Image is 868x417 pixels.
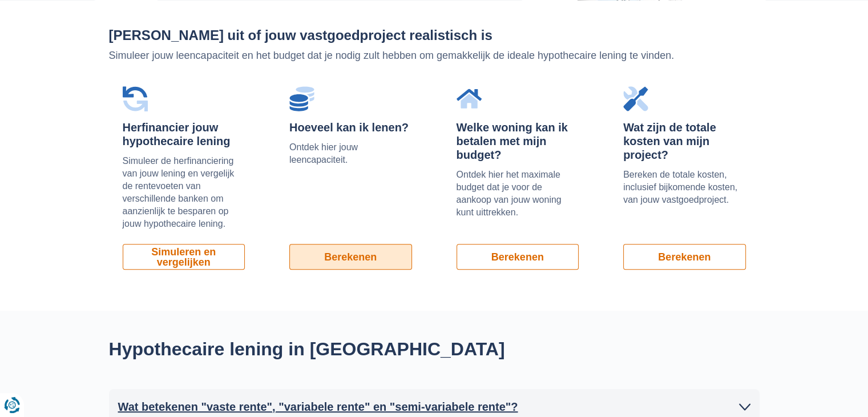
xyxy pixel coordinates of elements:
[118,398,518,415] h2: Wat betekenen "vaste rente", "variabele rente" en "semi-variabele rente"?
[123,244,245,270] a: Simuleren en vergelijken
[289,141,412,166] p: Ontdek hier jouw leencapaciteit.
[109,338,537,360] h2: Hypothecaire lening in [GEOGRAPHIC_DATA]
[123,86,148,111] img: Herfinancier jouw hypothecaire lening
[457,121,579,162] div: Welke woning kan ik betalen met mijn budget?
[457,244,579,270] a: Berekenen
[289,121,412,134] div: Hoeveel kan ik lenen?
[623,244,746,270] a: Berekenen
[123,155,245,230] p: Simuleer de herfinanciering van jouw lening en vergelijk de rentevoeten van verschillende banken ...
[109,49,760,63] p: Simuleer jouw leencapaciteit en het budget dat je nodig zult hebben om gemakkelijk de ideale hypo...
[623,169,746,206] p: Bereken de totale kosten, inclusief bijkomende kosten, van jouw vastgoedproject.
[123,121,245,148] div: Herfinancier jouw hypothecaire lening
[623,86,648,111] img: Wat zijn de totale kosten van mijn project?
[109,28,760,43] h2: [PERSON_NAME] uit of jouw vastgoedproject realistisch is
[457,86,482,111] img: Welke woning kan ik betalen met mijn budget?
[457,169,579,219] p: Ontdek hier het maximale budget dat je voor de aankoop van jouw woning kunt uittrekken.
[623,121,746,162] div: Wat zijn de totale kosten van mijn project?
[289,86,314,111] img: Hoeveel kan ik lenen?
[289,244,412,270] a: Berekenen
[118,398,750,415] a: Wat betekenen "vaste rente", "variabele rente" en "semi-variabele rente"?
